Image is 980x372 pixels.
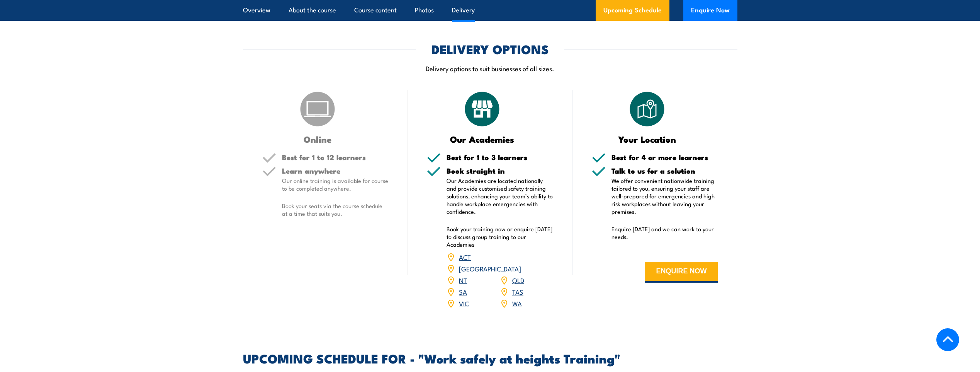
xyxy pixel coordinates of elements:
h3: Online [262,135,373,143]
h2: DELIVERY OPTIONS [431,43,549,54]
h5: Learn anywhere [282,167,389,174]
a: SA [459,287,467,296]
p: Delivery options to suit businesses of all sizes. [243,64,737,73]
h2: UPCOMING SCHEDULE FOR - "Work safely at heights Training" [243,353,737,363]
p: Our Academies are located nationally and provide customised safety training solutions, enhancing ... [447,177,553,215]
a: WA [512,299,522,308]
h3: Your Location [592,135,703,143]
p: Enquire [DATE] and we can work to your needs. [611,225,718,241]
h5: Book straight in [447,167,553,174]
a: NT [459,275,467,285]
p: Book your training now or enquire [DATE] to discuss group training to our Academies [447,225,553,248]
p: We offer convenient nationwide training tailored to you, ensuring your staff are well-prepared fo... [611,177,718,215]
h5: Talk to us for a solution [611,167,718,174]
a: ACT [459,252,471,261]
h5: Best for 1 to 12 learners [282,154,389,161]
p: Our online training is available for course to be completed anywhere. [282,177,389,192]
a: [GEOGRAPHIC_DATA] [459,264,521,273]
p: Book your seats via the course schedule at a time that suits you. [282,202,389,217]
button: ENQUIRE NOW [645,262,718,283]
h3: Our Academies [427,135,538,143]
a: QLD [512,275,524,285]
a: TAS [512,287,523,296]
a: VIC [459,299,469,308]
h5: Best for 1 to 3 learners [447,154,553,161]
h5: Best for 4 or more learners [611,154,718,161]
